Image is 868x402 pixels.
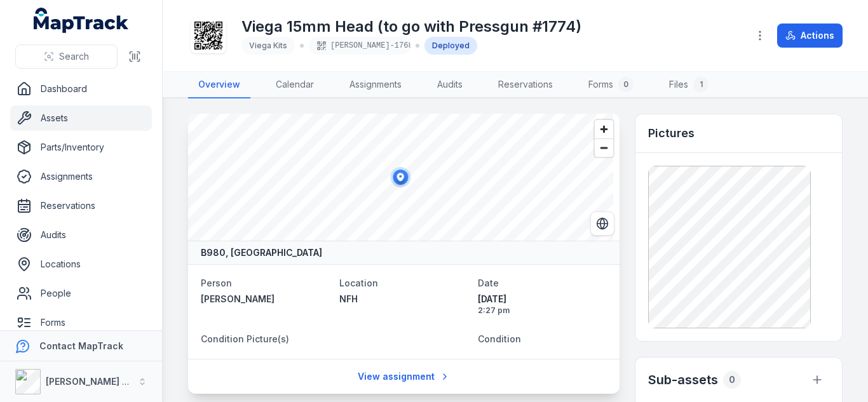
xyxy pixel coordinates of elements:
div: 0 [618,77,634,92]
a: Reservations [488,72,563,98]
span: [DATE] [478,293,606,305]
a: Reservations [10,193,152,218]
span: Person [201,278,232,288]
button: Zoom in [595,120,613,138]
h3: Pictures [648,124,695,142]
a: People [10,281,152,306]
a: Assignments [339,72,412,98]
a: Calendar [266,72,324,98]
strong: [PERSON_NAME] Air [46,376,134,387]
a: Files1 [659,72,719,98]
button: Switch to Satellite View [590,211,614,236]
a: Forms [10,310,152,335]
span: Search [59,50,89,63]
a: Assignments [10,164,152,189]
div: Deployed [424,37,477,55]
button: Actions [777,23,843,48]
span: Date [478,278,499,288]
a: Dashboard [10,76,152,102]
a: Overview [188,72,250,98]
a: Forms0 [578,72,644,98]
a: Audits [10,222,152,248]
span: Condition [478,333,521,344]
a: Parts/Inventory [10,135,152,160]
strong: B980, [GEOGRAPHIC_DATA] [201,246,322,259]
a: Assets [10,105,152,131]
a: View assignment [349,365,458,389]
a: NFH [339,293,468,305]
div: 1 [693,77,709,92]
span: Condition Picture(s) [201,333,289,344]
a: [PERSON_NAME] [201,293,329,305]
a: Locations [10,251,152,277]
a: Audits [427,72,473,98]
h1: Viega 15mm Head (to go with Pressgun #1774) [241,17,581,37]
canvas: Map [188,114,613,241]
span: 2:27 pm [478,305,606,316]
div: 0 [723,371,741,389]
button: Search [15,44,118,69]
span: Viega Kits [249,41,287,50]
button: Zoom out [595,138,613,157]
span: NFH [339,293,358,304]
a: MapTrack [34,8,129,33]
time: 16/06/2025, 2:27:23 pm [478,293,606,316]
span: Location [339,278,378,288]
strong: Contact MapTrack [39,340,123,351]
h2: Sub-assets [648,371,718,389]
div: [PERSON_NAME]-1768 [309,37,410,55]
